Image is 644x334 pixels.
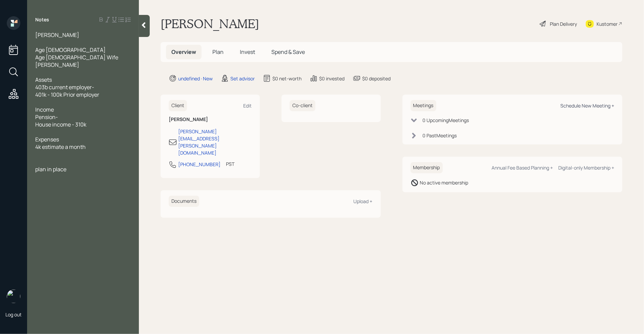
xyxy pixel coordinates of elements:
span: 401k - 100k Prior employer [35,91,99,98]
h6: Membership [411,162,443,173]
span: 403b current employer- [35,83,94,91]
div: Plan Delivery [550,20,577,27]
div: [PERSON_NAME][EMAIL_ADDRESS][PERSON_NAME][DOMAIN_NAME] [178,128,252,156]
div: Schedule New Meeting + [560,102,614,109]
span: Age [DEMOGRAPHIC_DATA] [35,46,106,54]
span: Invest [240,48,255,56]
div: Edit [243,102,252,109]
span: Overview [171,48,196,56]
span: Age [DEMOGRAPHIC_DATA] Wife [PERSON_NAME] [35,54,119,68]
div: Upload + [354,198,373,204]
span: Spend & Save [271,48,305,56]
h6: Client [169,100,187,111]
span: 4k estimate a month [35,143,86,151]
div: undefined · New [178,75,213,82]
div: Set advisor [230,75,255,82]
span: [PERSON_NAME] [35,31,79,39]
div: Log out [5,311,22,318]
div: 0 Past Meeting s [423,132,457,139]
label: Notes [35,16,49,23]
h1: [PERSON_NAME] [161,16,259,31]
div: [PHONE_NUMBER] [178,161,221,168]
h6: [PERSON_NAME] [169,117,252,122]
div: Kustomer [597,20,618,27]
div: $0 net-worth [272,75,302,82]
span: Pension- [35,113,58,121]
span: Plan [212,48,224,56]
h6: Meetings [411,100,436,111]
div: PST [226,160,234,168]
h6: Co-client [290,100,315,111]
div: $0 deposited [362,75,391,82]
div: Digital-only Membership + [558,164,614,171]
img: retirable_logo.png [7,290,20,303]
div: 0 Upcoming Meeting s [423,117,469,124]
h6: Documents [169,196,199,207]
div: No active membership [420,179,469,186]
div: $0 invested [319,75,345,82]
div: Annual Fee Based Planning + [492,164,553,171]
span: House income - 310k [35,121,86,128]
span: Assets [35,76,52,83]
span: Income [35,106,54,113]
span: Expenses [35,136,59,143]
span: plan in place [35,165,66,173]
